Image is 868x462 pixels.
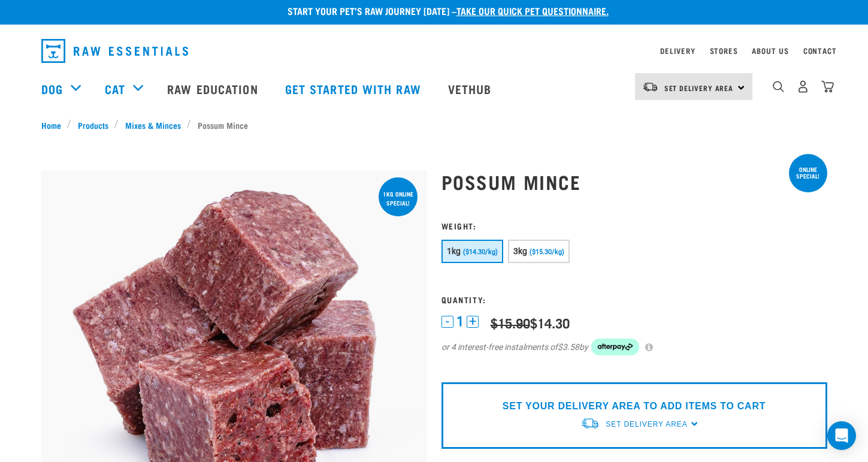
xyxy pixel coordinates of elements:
[41,119,827,131] nav: breadcrumbs
[41,39,188,63] img: Raw Essentials Logo
[513,246,528,256] span: 3kg
[491,315,570,330] div: $14.30
[508,240,570,263] button: 3kg ($15.30/kg)
[41,119,68,131] a: Home
[32,34,837,68] nav: dropdown navigation
[591,339,639,355] img: Afterpay
[119,119,187,131] a: Mixes & Minces
[441,240,503,263] button: 1kg ($14.30/kg)
[803,49,837,53] a: Contact
[752,49,788,53] a: About Us
[441,221,827,230] h3: Weight:
[821,80,834,93] img: home-icon@2x.png
[456,315,464,328] span: 1
[664,86,734,90] span: Set Delivery Area
[71,119,114,131] a: Products
[797,80,809,93] img: user.png
[105,80,125,98] a: Cat
[580,417,600,430] img: van-moving.png
[642,81,658,92] img: van-moving.png
[456,8,609,13] a: take our quick pet questionnaire.
[773,81,784,92] img: home-icon-1@2x.png
[491,319,530,326] strike: $15.90
[441,316,453,328] button: -
[503,399,766,413] p: SET YOUR DELIVERY AREA TO ADD ITEMS TO CART
[273,65,436,113] a: Get started with Raw
[155,65,273,113] a: Raw Education
[558,341,579,354] span: $3.58
[441,171,827,192] h1: Possum Mince
[463,248,498,256] span: ($14.30/kg)
[530,248,564,256] span: ($15.30/kg)
[436,65,507,113] a: Vethub
[710,49,738,53] a: Stores
[447,246,461,256] span: 1kg
[441,339,827,355] div: or 4 interest-free instalments of by
[606,420,687,428] span: Set Delivery Area
[467,316,479,328] button: +
[441,295,827,304] h3: Quantity:
[41,80,63,98] a: Dog
[827,421,856,450] div: Open Intercom Messenger
[660,49,695,53] a: Delivery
